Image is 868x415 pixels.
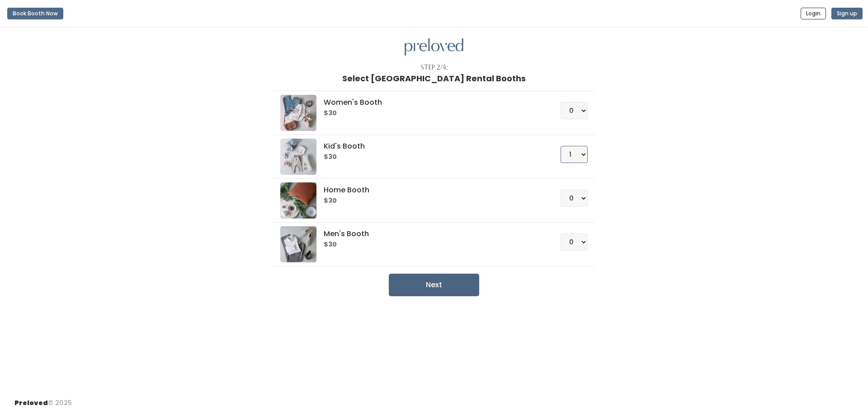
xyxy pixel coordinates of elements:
button: Sign up [831,8,863,19]
button: Login [801,8,826,19]
img: preloved logo [280,182,316,219]
a: Book Booth Now [7,4,63,23]
h6: $30 [324,197,538,205]
button: Next [389,274,479,296]
button: Book Booth Now [7,8,63,19]
img: preloved logo [280,95,316,131]
span: Preloved [14,398,48,407]
div: © 2025 [14,391,72,408]
h5: Women's Booth [324,98,538,107]
h6: $30 [324,241,538,248]
h5: Kid's Booth [324,142,538,150]
h5: Men's Booth [324,230,538,238]
img: preloved logo [280,139,316,175]
h6: $30 [324,110,538,117]
h1: Select [GEOGRAPHIC_DATA] Rental Booths [342,74,526,83]
img: preloved logo [280,226,316,262]
h5: Home Booth [324,186,538,194]
img: preloved logo [405,38,463,56]
h6: $30 [324,154,538,161]
div: Step 2/4: [420,63,448,72]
